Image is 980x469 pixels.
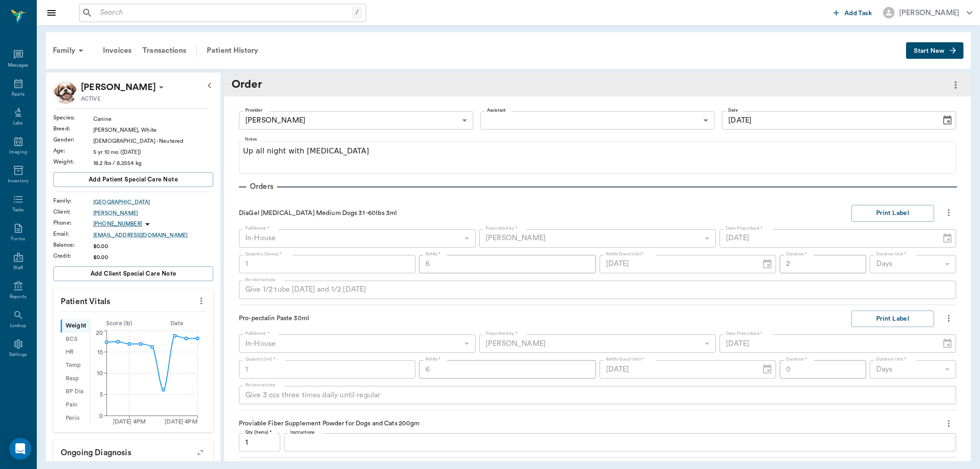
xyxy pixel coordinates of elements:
label: Refills * [425,251,441,257]
div: [PERSON_NAME] [479,334,716,353]
button: Print Label [851,205,934,222]
button: more [941,311,956,326]
label: Rx Instructions [245,382,276,388]
div: Tasks [12,207,24,214]
label: Fulfillment * [245,330,269,337]
a: [EMAIL_ADDRESS][DOMAIN_NAME] [93,231,213,239]
div: Appts [11,91,24,98]
textarea: Give 1/2 tube [DATE] and 1/2 [DATE] [245,284,950,295]
label: Prescribed by * [486,225,518,232]
p: Pro-pectalin Paste 30ml [239,314,487,323]
div: BCS [61,333,90,346]
div: [PERSON_NAME] [479,229,716,248]
div: Email : [53,230,93,238]
label: Notes [245,136,257,143]
p: DiaGel [MEDICAL_DATA] Medium Dogs 31 -60lbs 3ml [239,209,487,218]
div: Staff [13,265,23,271]
label: Duration Unit * [876,356,906,362]
div: In-House [239,334,476,353]
tspan: [DATE] 4PM [164,419,198,424]
div: In-House [239,229,476,248]
tspan: 10 [97,371,103,376]
div: Pain [61,398,90,412]
div: Balance : [53,241,93,249]
label: Date Prescribed * [726,330,763,337]
input: MM/DD/YYYY [600,360,755,379]
button: Add patient Special Care Note [53,172,213,187]
input: MM/DD/YYYY [722,111,934,130]
div: 5 yr 10 mo ([DATE]) [93,148,213,156]
button: Close drawer [42,4,61,22]
div: Imaging [9,149,27,156]
div: Species : [53,113,93,122]
div: Resp [61,372,90,385]
div: Days [870,255,956,273]
div: Beau Sheffield [81,80,156,95]
textarea: Give 3 ccs three times daily until regular [245,390,950,401]
button: Choose date, selected date is Aug 28, 2025 [938,111,957,130]
label: Provider [245,107,262,113]
label: Qty (Items) * [245,429,272,435]
tspan: [DATE] 4PM [113,419,146,424]
div: Invoices [97,40,137,62]
div: Canine [93,115,213,123]
div: / [352,6,362,19]
div: Settings [9,351,28,358]
button: more [941,416,956,431]
p: Patient Vitals [53,288,213,311]
input: MM/DD/YYYY [600,255,755,273]
div: Lookup [10,322,26,329]
p: Orders [246,181,277,192]
div: Breed : [53,124,93,133]
div: Temp [61,359,90,372]
p: Proviable Fiber Supplement Powder for Dogs and Cats 200gm [239,419,420,429]
p: [PHONE_NUMBER] [93,220,142,228]
img: Profile Image [53,80,77,104]
span: Add client Special Care Note [91,269,176,279]
button: Add Task [830,4,876,21]
tspan: 0 [99,413,103,418]
div: Score ( lb ) [91,319,148,328]
div: HR [61,346,90,359]
a: Transactions [137,40,192,62]
label: Fulfillment * [245,225,269,232]
a: [GEOGRAPHIC_DATA] [93,198,213,206]
input: MM/DD/YYYY [719,229,935,248]
tspan: 20 [96,330,103,336]
label: Quantity (Items) * [245,251,282,257]
button: more [948,77,963,93]
span: Add patient Special Care Note [89,175,178,185]
button: Print Label [851,311,934,328]
div: Weight : [53,158,93,166]
div: Family : [53,197,93,205]
div: Weight [61,319,90,333]
div: Patient History [201,40,264,62]
p: Ongoing diagnosis [53,440,213,463]
label: Assistant [487,107,506,113]
div: 18.2 lbs / 8.2554 kg [93,159,213,167]
button: more [941,205,956,220]
div: $0.00 [93,242,213,250]
label: Refills * [425,356,441,362]
button: Add client Special Care Note [53,266,213,281]
label: Date Prescribed * [726,225,763,232]
a: [PERSON_NAME] [93,209,213,217]
div: Forms [11,236,25,243]
label: Instructions [290,429,315,435]
div: Client : [53,208,93,216]
p: ACTIVE [81,95,101,103]
div: BP Dia [61,385,90,399]
div: Messages [8,62,29,69]
button: more [194,293,209,309]
div: Open Intercom Messenger [9,438,31,460]
div: Date [148,319,206,328]
div: Days [870,360,956,379]
div: Gender : [53,136,93,144]
div: Perio [61,412,90,425]
div: Inventory [8,178,28,185]
div: [PERSON_NAME] [239,111,473,130]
